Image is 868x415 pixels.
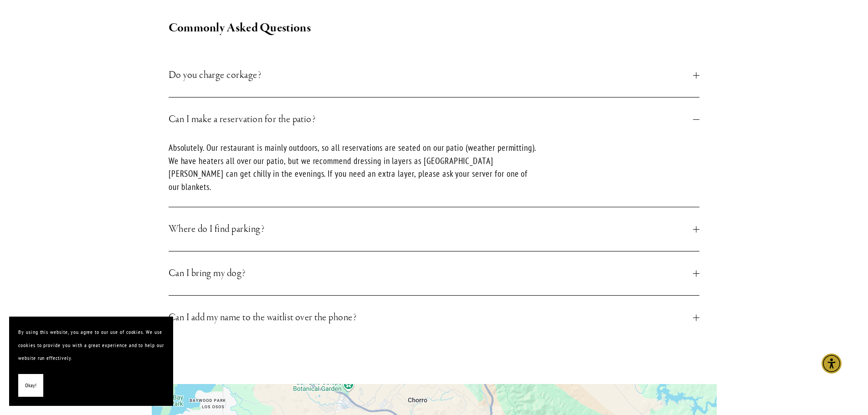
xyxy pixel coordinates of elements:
[18,326,164,365] p: By using this website, you agree to our use of cookies. We use cookies to provide you with a grea...
[822,354,842,374] div: Accessibility Menu
[169,265,693,282] span: Can I bring my dog?
[169,309,693,326] span: Can I add my name to the waitlist over the phone?
[169,207,700,251] button: Where do I find parking?
[169,53,700,97] button: Do you charge corkage?
[169,296,700,339] button: Can I add my name to the waitlist over the phone?
[169,221,693,237] span: Where do I find parking?
[169,97,700,141] button: Can I make a reservation for the patio?
[25,379,36,392] span: Okay!
[169,19,700,38] h2: Commonly Asked Questions
[9,317,173,406] section: Cookie banner
[169,141,700,207] div: Can I make a reservation for the patio?
[169,111,693,128] span: Can I make a reservation for the patio?
[169,67,693,83] span: Do you charge corkage?
[18,374,43,397] button: Okay!
[169,141,540,193] p: Absolutely. Our restaurant is mainly outdoors, so all reservations are seated on our patio (weath...
[169,251,700,295] button: Can I bring my dog?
